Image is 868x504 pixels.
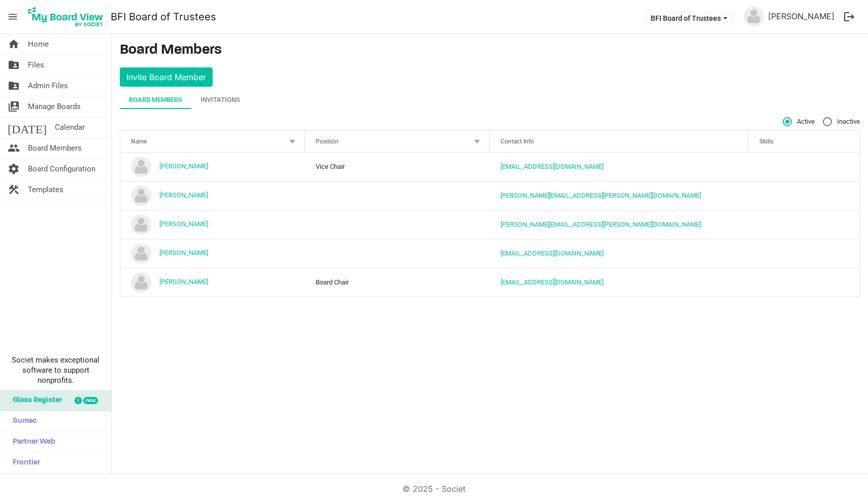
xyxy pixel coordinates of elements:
[111,7,216,27] a: BFI Board of Trustees
[500,278,604,286] a: [EMAIL_ADDRESS][DOMAIN_NAME]
[3,7,22,26] span: menu
[28,55,44,75] span: Files
[120,181,305,210] td: Doug Morrow is template cell column header Name
[159,191,208,199] a: [PERSON_NAME]
[120,153,305,181] td: Brent Cloyd is template cell column header Name
[749,153,859,181] td: is template cell column header Skills
[8,55,20,75] span: folder_shared
[500,249,604,257] a: [EMAIL_ADDRESS][DOMAIN_NAME]
[764,6,839,26] a: [PERSON_NAME]
[490,210,749,239] td: ken.steward@baptistfoundationil.org is template cell column header Contact Info
[8,117,47,137] span: [DATE]
[28,159,95,179] span: Board Configuration
[120,268,305,297] td: Pam White is template cell column header Name
[131,214,151,235] img: no-profile-picture.svg
[120,239,305,268] td: Nathan Van Ravenswaay is template cell column header Name
[83,397,98,404] div: new
[55,117,85,137] span: Calendar
[8,179,20,200] span: construction
[131,138,147,145] span: Name
[500,192,701,199] a: [PERSON_NAME][EMAIL_ADDRESS][PERSON_NAME][DOMAIN_NAME]
[490,153,749,181] td: c.brentcloyd@gmail.com is template cell column header Contact Info
[131,186,151,206] img: no-profile-picture.svg
[8,76,20,96] span: folder_shared
[28,138,82,158] span: Board Members
[749,210,859,239] td: is template cell column header Skills
[131,157,151,177] img: no-profile-picture.svg
[159,278,208,285] a: [PERSON_NAME]
[744,6,764,26] img: no-profile-picture.svg
[8,390,62,411] span: Glass Register
[783,117,815,126] span: Active
[305,181,490,210] td: column header Position
[500,221,701,228] a: [PERSON_NAME][EMAIL_ADDRESS][PERSON_NAME][DOMAIN_NAME]
[131,243,151,264] img: no-profile-picture.svg
[8,432,55,452] span: Partner Web
[8,96,20,117] span: switch_account
[490,239,749,268] td: officeadmin@baptistfoundationil.org is template cell column header Contact Info
[159,220,208,228] a: [PERSON_NAME]
[159,162,208,170] a: [PERSON_NAME]
[490,268,749,297] td: psalmfive@gmail.com is template cell column header Contact Info
[823,117,860,126] span: Inactive
[500,163,604,170] a: [EMAIL_ADDRESS][DOMAIN_NAME]
[159,249,208,257] a: [PERSON_NAME]
[5,355,107,385] span: Societ makes exceptional software to support nonprofits.
[749,239,859,268] td: is template cell column header Skills
[129,95,182,105] div: Board Members
[201,95,240,105] div: Invitations
[120,210,305,239] td: Ken Steward is template cell column header Name
[316,138,339,145] span: Position
[28,34,49,54] span: Home
[500,138,534,145] span: Contact Info
[305,268,490,297] td: Board Chair column header Position
[25,4,107,29] img: My Board View Logo
[120,42,860,59] h3: Board Members
[749,181,859,210] td: is template cell column header Skills
[403,484,465,494] a: © 2025 - Societ
[25,4,111,29] a: My Board View Logo
[8,159,20,179] span: settings
[749,268,859,297] td: is template cell column header Skills
[644,11,734,25] button: BFI Board of Trustees dropdownbutton
[8,138,20,158] span: people
[305,153,490,181] td: Vice Chair column header Position
[28,179,63,200] span: Templates
[131,272,151,293] img: no-profile-picture.svg
[8,411,37,431] span: Sumac
[120,91,860,109] div: tab-header
[120,67,213,87] button: Invite Board Member
[28,96,81,117] span: Manage Boards
[305,210,490,239] td: column header Position
[28,76,68,96] span: Admin Files
[490,181,749,210] td: doug.morrow@baptistfoundationil.org is template cell column header Contact Info
[759,138,774,145] span: Skills
[839,6,860,27] button: logout
[305,239,490,268] td: column header Position
[8,453,40,473] span: Frontier
[8,34,20,54] span: home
